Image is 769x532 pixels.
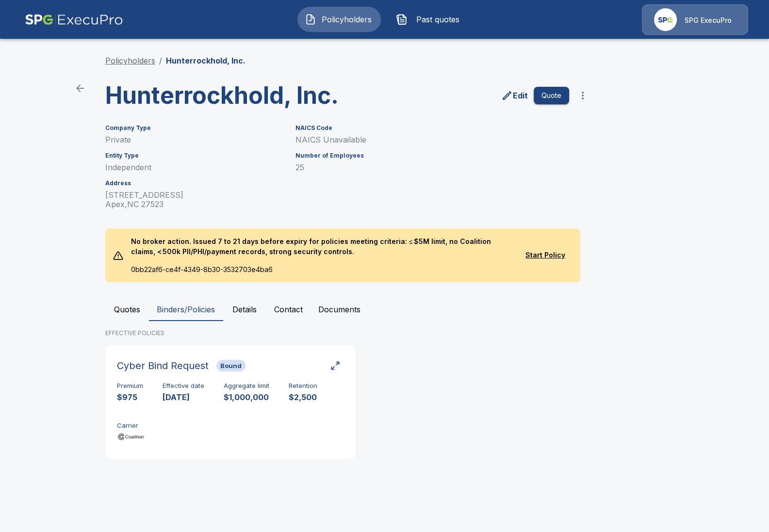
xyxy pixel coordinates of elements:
button: Documents [311,298,368,321]
p: $1,000,000 [224,392,269,403]
h6: Company Type [105,125,284,131]
button: more [573,86,592,105]
h6: Effective date [163,382,204,390]
img: Carrier [117,432,146,441]
span: Bound [216,362,245,370]
button: Quote [534,87,569,105]
img: Agency Icon [654,8,677,31]
button: Past quotes IconPast quotes [389,7,472,32]
h6: Aggregate limit [224,382,269,390]
button: Contact [266,298,311,321]
h6: Address [105,180,284,187]
p: EFFECTIVE POLICIES [105,329,664,338]
nav: breadcrumb [105,55,245,66]
p: 25 [295,163,569,172]
h6: NAICS Code [295,125,569,131]
a: edit [499,88,530,103]
li: / [159,55,162,66]
span: Past quotes [411,14,465,25]
p: Hunterrockhold, Inc. [166,55,245,66]
p: Edit [513,90,528,101]
img: AA Logo [25,4,123,35]
button: Details [223,298,266,321]
button: Binders/Policies [149,298,223,321]
h6: Number of Employees [295,152,569,159]
button: Policyholders IconPolicyholders [297,7,381,32]
p: NAICS Unavailable [295,135,569,145]
button: Quotes [105,298,149,321]
h6: Entity Type [105,152,284,159]
a: back [70,79,90,98]
button: Start Policy [518,246,573,264]
h6: Carrier [117,422,146,430]
p: SPG ExecuPro [685,16,732,25]
p: Private [105,135,284,145]
p: 0bb22af6-ce4f-4349-8b30-3532703e4ba6 [123,264,518,282]
p: Independent [105,163,284,172]
h6: Cyber Bind Request [117,358,209,373]
span: Policyholders [320,14,374,25]
div: policyholder tabs [105,298,664,321]
a: Policyholders [105,56,155,65]
h6: Premium [117,382,143,390]
p: $975 [117,392,143,403]
a: Agency IconSPG ExecuPro [642,4,748,35]
p: No broker action. Issued 7 to 21 days before expiry for policies meeting criteria: ≤ $5M limit, n... [123,228,518,264]
p: [DATE] [163,392,204,403]
p: [STREET_ADDRESS] Apex , NC 27523 [105,191,284,209]
img: Past quotes Icon [396,14,408,25]
h3: Hunterrockhold, Inc. [105,82,345,109]
img: Policyholders Icon [305,14,316,25]
p: $2,500 [289,392,317,403]
h6: Retention [289,382,317,390]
